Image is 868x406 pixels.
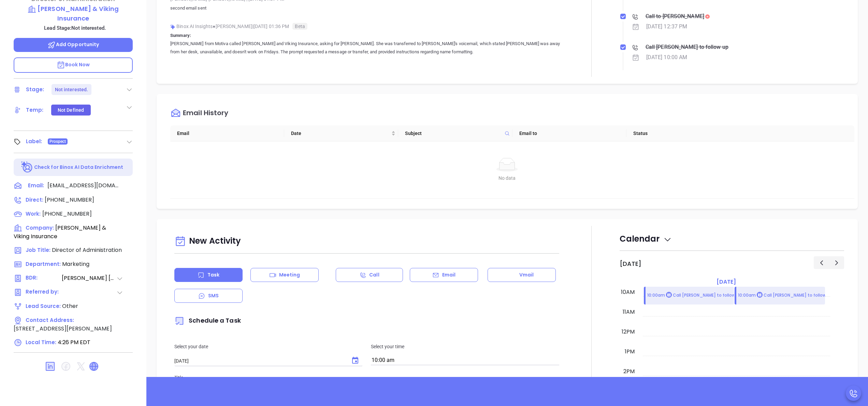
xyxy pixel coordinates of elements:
div: Not interested. [55,84,88,95]
span: Director of Administration [52,246,122,254]
p: SMS [208,292,219,299]
div: Stage: [26,84,44,95]
span: [PERSON_NAME] [PERSON_NAME] [62,274,116,283]
th: Email [170,125,284,141]
span: BDR: [26,274,61,283]
div: No data [178,174,836,182]
p: Call [369,271,379,279]
span: Book Now [57,61,90,68]
button: Next day [829,256,844,269]
div: 2pm [622,367,636,376]
p: Select your time [371,343,559,350]
button: Choose date, selected date is Oct 14, 2025 [348,354,362,367]
p: Email [442,271,456,279]
a: [DATE] [715,277,737,287]
th: Email to [512,125,626,141]
span: Other [62,302,78,310]
span: Calendar [620,233,672,244]
a: [PERSON_NAME] & Viking Insurance [14,4,133,23]
p: Title [174,374,559,381]
input: MM/DD/YYYY [174,357,346,364]
span: Date [291,130,390,137]
span: Department: [26,260,61,268]
p: Meeting [279,271,300,279]
span: [STREET_ADDRESS][PERSON_NAME] [14,325,112,333]
th: Status [626,125,740,141]
th: Date [284,125,398,141]
h2: [DATE] [620,260,641,268]
img: Ai-Enrich-DaqCidB-.svg [21,161,33,173]
span: Schedule a Task [174,316,241,325]
span: Marketing [62,260,89,268]
div: 1pm [623,348,636,356]
div: Call [PERSON_NAME] to follow up [646,42,728,52]
div: Email History [183,109,228,119]
div: [DATE] 10:00 AM [646,52,688,63]
p: Check for Binox AI Data Enrichment [34,164,123,171]
span: Work: [26,210,41,217]
div: New Activity [174,233,559,250]
span: Local Time: [26,339,56,346]
div: Not Defined [58,105,84,116]
span: Prospect [49,138,66,145]
div: Label: [26,136,42,147]
div: 12pm [620,328,636,336]
span: Job Title: [26,246,50,254]
span: Referred by: [26,288,61,297]
span: ● [213,24,216,29]
p: 10:00am Call [PERSON_NAME] to follow up [647,292,742,299]
p: Lead Stage: Not interested. [17,24,133,32]
p: second email sent [170,4,563,12]
div: Temp: [26,105,44,115]
span: 4:26 PM EDT [58,338,90,346]
div: Call to [PERSON_NAME] [646,11,704,22]
p: Vmail [519,271,534,279]
div: 11am [621,308,636,316]
span: Direct : [26,196,43,203]
p: 10:00am Call [PERSON_NAME] to follow up [738,292,833,299]
span: Subject [405,130,502,137]
div: 10am [620,288,636,296]
span: [PHONE_NUMBER] [42,210,92,218]
span: Add Opportunity [47,41,99,48]
img: svg%3e [170,24,175,29]
p: Select your date [174,343,363,350]
span: [PHONE_NUMBER] [45,196,94,204]
span: Beta [292,23,307,30]
div: [DATE] 12:37 PM [646,22,688,32]
button: Previous day [814,256,829,269]
p: Task [207,271,219,279]
b: Summary: [170,33,191,38]
span: Company: [26,224,54,231]
span: Contact Address: [26,316,74,324]
span: [EMAIL_ADDRESS][DOMAIN_NAME] [47,181,119,190]
span: Email: [28,181,44,190]
p: [PERSON_NAME] from Motiva called [PERSON_NAME] and Viking Insurance, asking for [PERSON_NAME]. Sh... [170,40,563,56]
span: Lead Source: [26,302,61,310]
span: [PERSON_NAME] & Viking Insurance [14,224,106,240]
div: Binox AI Insights [PERSON_NAME] | [DATE] 01:36 PM [170,21,563,31]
